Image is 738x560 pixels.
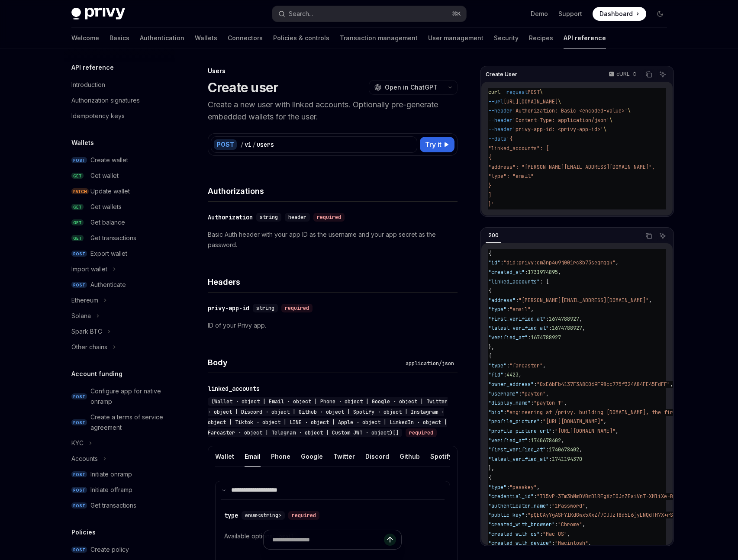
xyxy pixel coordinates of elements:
a: GETGet wallets [64,199,175,215]
span: , [585,502,588,509]
a: POSTAuthenticate [64,277,175,293]
a: POSTInitiate onramp [64,467,175,482]
span: : [519,390,522,397]
span: , [531,306,534,313]
span: , [579,446,582,453]
span: POST [71,157,87,164]
div: / [252,140,256,149]
span: : [549,502,552,509]
div: Introduction [71,80,105,90]
span: --data [488,135,506,142]
button: Phone [271,446,290,467]
div: linked_accounts [208,384,260,393]
span: "type" [488,306,506,313]
a: POSTExport wallet [64,246,175,261]
span: \ [540,89,543,96]
div: Authorization signatures [71,95,140,106]
span: --url [488,98,503,105]
button: Github [400,446,420,467]
span: "linked_accounts" [488,278,540,285]
div: Export wallet [90,248,127,259]
div: Get wallets [90,202,122,212]
button: Copy the contents from the code block [643,69,654,80]
button: Ethereum [64,293,175,308]
button: Wallet [215,446,234,467]
span: : [534,381,537,388]
span: "bio" [488,409,503,416]
span: "profile_picture" [488,418,540,425]
span: string [256,305,274,312]
span: Open in ChatGPT [385,83,438,92]
span: header [288,214,306,221]
span: "linked_accounts": [ [488,145,549,152]
a: User management [428,28,483,48]
a: POSTCreate wallet [64,152,175,168]
span: , [558,269,561,276]
span: curl [488,89,500,96]
div: KYC [71,438,84,448]
span: --header [488,107,512,114]
span: "1Password" [552,502,585,509]
div: users [257,140,274,149]
span: 'privy-app-id: <privy-app-id>' [512,126,603,133]
p: cURL [616,71,630,77]
span: , [616,259,619,266]
div: Import wallet [71,264,107,274]
span: , [579,315,582,322]
div: Get transactions [90,500,136,511]
span: "[URL][DOMAIN_NAME]" [543,418,603,425]
span: 1741194370 [552,456,582,463]
button: Open in ChatGPT [369,80,443,95]
span: "owner_address" [488,381,534,388]
span: : [ [540,278,549,285]
div: POST [214,139,237,150]
span: "type" [488,484,506,491]
span: "[PERSON_NAME][EMAIL_ADDRESS][DOMAIN_NAME]" [519,297,649,304]
a: Basics [110,28,129,48]
button: Ask AI [657,230,668,241]
span: }' [488,201,494,208]
span: \ [558,98,561,105]
a: Wallets [195,28,217,48]
span: , [670,381,673,388]
button: Toggle dark mode [653,7,667,21]
span: , [582,521,585,528]
span: "[URL][DOMAIN_NAME]" [555,428,616,434]
span: "id" [488,259,500,266]
div: v1 [245,140,251,149]
a: Authorization signatures [64,93,175,108]
span: : [503,409,506,416]
div: / [240,140,244,149]
button: Try it [420,137,454,152]
a: POSTCreate policy [64,542,175,557]
span: "authenticator_name" [488,502,549,509]
div: Get transactions [90,233,136,243]
span: GET [71,219,84,226]
span: : [549,325,552,331]
span: , [537,484,540,491]
div: type [224,511,238,520]
span: \ [609,117,612,124]
span: }, [488,344,494,351]
span: : [531,399,534,406]
span: GET [71,235,84,241]
span: "username" [488,390,519,397]
button: Discord [365,446,389,467]
span: POST [71,251,87,257]
div: Initiate onramp [90,469,132,480]
div: application/json [402,359,458,368]
img: dark logo [71,8,125,20]
a: Dashboard [593,7,646,21]
span: : [500,259,503,266]
span: { [488,154,491,161]
div: Search... [289,9,313,19]
span: : [528,334,531,341]
span: POST [71,419,87,426]
span: , [649,297,652,304]
button: Google [301,446,323,467]
a: Security [494,28,519,48]
span: , [582,325,585,331]
span: : [525,512,528,518]
a: Idempotency keys [64,108,175,124]
div: Users [208,67,458,75]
